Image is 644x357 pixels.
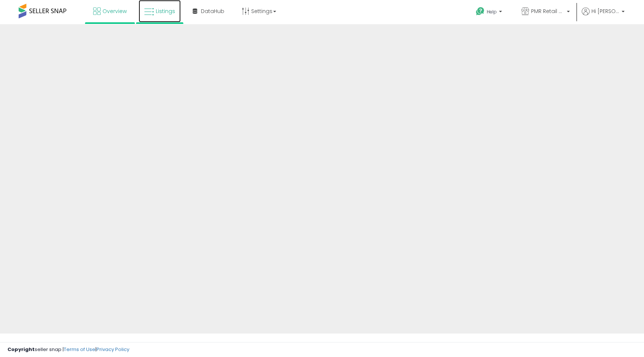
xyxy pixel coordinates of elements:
[531,7,565,15] span: PMR Retail USA LLC
[582,7,625,24] a: Hi [PERSON_NAME]
[476,7,485,16] i: Get Help
[156,7,175,15] span: Listings
[102,7,127,15] span: Overview
[487,9,497,15] span: Help
[591,7,619,15] span: Hi [PERSON_NAME]
[201,7,224,15] span: DataHub
[470,1,509,24] a: Help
